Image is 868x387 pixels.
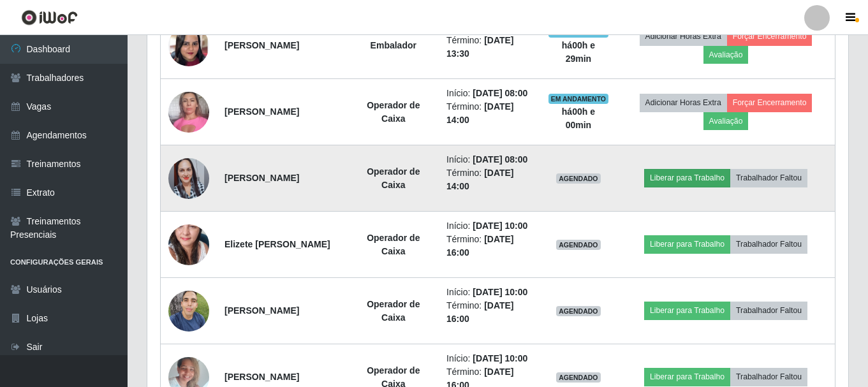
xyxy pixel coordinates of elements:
[556,240,601,250] span: AGENDADO
[367,100,420,124] strong: Operador de Caixa
[224,372,299,382] strong: [PERSON_NAME]
[224,305,299,316] strong: [PERSON_NAME]
[727,94,813,112] button: Forçar Encerramento
[446,166,533,193] li: Término:
[446,352,533,365] li: Início:
[367,233,420,256] strong: Operador de Caixa
[730,235,807,253] button: Trabalhador Faltou
[446,299,533,326] li: Término:
[473,287,527,297] time: [DATE] 10:00
[446,233,533,259] li: Término:
[168,85,209,139] img: 1689780238947.jpeg
[556,306,601,316] span: AGENDADO
[640,27,727,45] button: Adicionar Horas Extra
[168,1,209,90] img: 1721310780980.jpeg
[21,10,78,26] img: CoreUI Logo
[446,153,533,166] li: Início:
[168,142,209,215] img: 1689874098010.jpeg
[367,299,420,323] strong: Operador de Caixa
[644,302,730,319] button: Liberar para Trabalho
[446,286,533,299] li: Início:
[644,235,730,253] button: Liberar para Trabalho
[556,372,601,383] span: AGENDADO
[371,40,416,50] strong: Embalador
[644,368,730,386] button: Liberar para Trabalho
[562,106,595,130] strong: há 00 h e 00 min
[168,284,209,338] img: 1718656806486.jpeg
[224,40,299,50] strong: [PERSON_NAME]
[224,106,299,117] strong: [PERSON_NAME]
[644,169,730,187] button: Liberar para Trabalho
[446,87,533,100] li: Início:
[703,46,749,64] button: Avaliação
[446,219,533,233] li: Início:
[446,34,533,61] li: Término:
[556,173,601,184] span: AGENDADO
[730,368,807,386] button: Trabalhador Faltou
[562,40,595,64] strong: há 00 h e 29 min
[224,239,330,249] strong: Elizete [PERSON_NAME]
[548,94,609,104] span: EM ANDAMENTO
[473,221,527,231] time: [DATE] 10:00
[640,94,727,112] button: Adicionar Horas Extra
[473,88,527,98] time: [DATE] 08:00
[703,112,749,130] button: Avaliação
[727,27,813,45] button: Forçar Encerramento
[473,353,527,363] time: [DATE] 10:00
[730,169,807,187] button: Trabalhador Faltou
[168,201,209,288] img: 1703538078729.jpeg
[367,166,420,190] strong: Operador de Caixa
[473,154,527,164] time: [DATE] 08:00
[446,100,533,127] li: Término:
[730,302,807,319] button: Trabalhador Faltou
[224,173,299,183] strong: [PERSON_NAME]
